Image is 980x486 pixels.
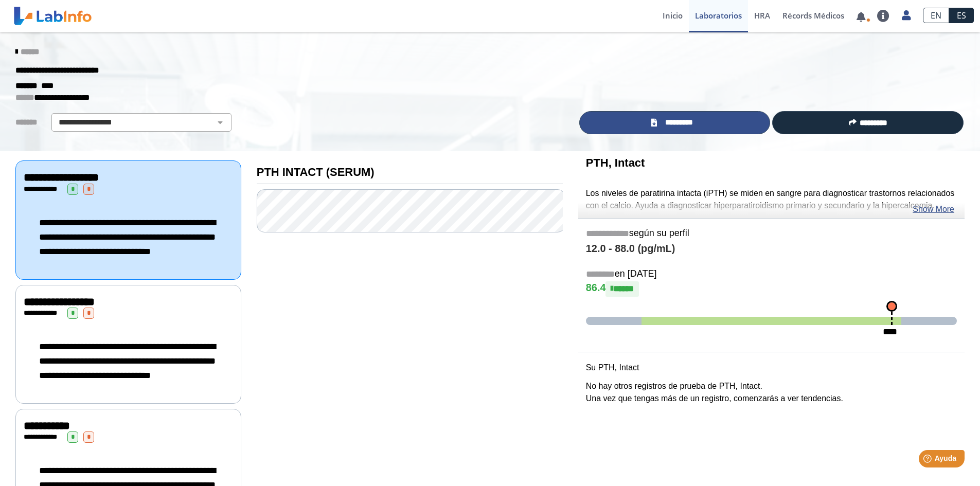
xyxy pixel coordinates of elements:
h4: 86.4 [586,281,957,297]
span: HRA [754,10,770,21]
h5: según su perfil [586,228,957,240]
a: Show More [913,203,954,215]
p: No hay otros registros de prueba de PTH, Intact. Una vez que tengas más de un registro, comenzará... [586,380,957,405]
b: PTH INTACT (SERUM) [257,166,375,178]
h5: en [DATE] [586,268,957,280]
iframe: Help widget launcher [888,446,969,475]
a: ES [949,8,974,23]
p: Los niveles de paratirina intacta (iPTH) se miden en sangre para diagnosticar trastornos relacion... [586,187,957,212]
a: EN [923,8,949,23]
b: PTH, Intact [586,156,645,169]
h4: 12.0 - 88.0 (pg/mL) [586,243,957,255]
p: Su PTH, Intact [586,362,957,374]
